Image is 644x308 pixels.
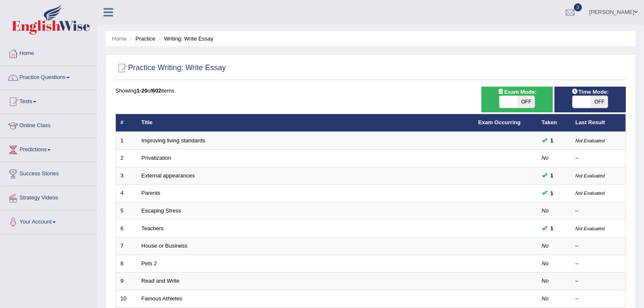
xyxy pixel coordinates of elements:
[576,173,605,178] small: Not Evaluated
[576,191,605,196] small: Not Evaluated
[547,189,557,198] span: You can still take this question
[542,243,549,249] em: No
[116,290,137,308] td: 10
[116,185,137,202] td: 4
[116,202,137,220] td: 5
[112,35,127,42] a: Home
[116,132,137,150] td: 1
[571,114,626,132] th: Last Result
[576,277,621,285] div: –
[142,295,183,302] a: Famous Athletes
[542,207,549,214] em: No
[137,114,474,132] th: Title
[542,155,549,161] em: No
[116,255,137,273] td: 8
[142,260,157,267] a: Pets 2
[547,136,557,145] span: You can still take this question
[142,172,195,179] a: External appearances
[576,295,621,303] div: –
[576,207,621,215] div: –
[116,237,137,255] td: 7
[136,87,147,94] b: 1-20
[542,295,549,302] em: No
[142,278,180,284] a: Read and Write
[537,114,571,132] th: Taken
[517,96,535,108] span: OFF
[142,190,161,196] a: Parents
[494,87,540,96] span: Exam Mode:
[142,225,164,232] a: Teachers
[115,62,226,74] h2: Practice Writing: Write Essay
[576,260,621,268] div: –
[576,138,605,143] small: Not Evaluated
[142,137,205,144] a: Improving living standards
[157,35,213,43] li: Writing: Write Essay
[142,155,172,161] a: Privatization
[568,87,612,96] span: Time Mode:
[116,273,137,290] td: 9
[115,87,626,95] div: Showing of items.
[116,220,137,237] td: 6
[116,167,137,185] td: 3
[542,260,549,267] em: No
[547,171,557,180] span: You can still take this question
[481,87,553,112] div: Show exams occurring in exams
[478,119,521,125] a: Exam Occurring
[576,226,605,231] small: Not Evaluated
[574,3,582,11] span: 3
[142,243,188,249] a: House or Business
[128,35,155,43] li: Practice
[547,224,557,233] span: You can still take this question
[0,210,97,232] a: Your Account
[0,42,97,63] a: Home
[142,207,181,214] a: Escaping Stress
[576,154,621,162] div: –
[0,114,97,135] a: Online Class
[576,242,621,250] div: –
[116,114,137,132] th: #
[0,66,97,87] a: Practice Questions
[590,96,608,108] span: OFF
[0,138,97,159] a: Predictions
[116,150,137,167] td: 2
[152,87,161,94] b: 602
[0,90,97,111] a: Tests
[542,278,549,284] em: No
[0,186,97,207] a: Strategy Videos
[0,162,97,183] a: Success Stories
